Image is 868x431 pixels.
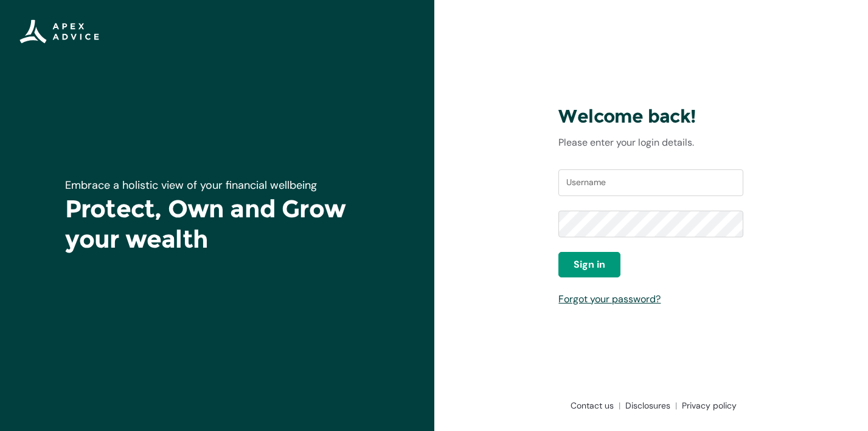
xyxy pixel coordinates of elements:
h1: Protect, Own and Grow your wealth [65,194,369,254]
a: Forgot your password? [558,293,661,305]
h3: Welcome back! [558,105,743,128]
span: Sign in [574,257,605,272]
p: Please enter your login details. [558,135,743,150]
span: Embrace a holistic view of your financial wellbeing [65,178,317,192]
a: Contact us [566,399,620,412]
input: Username [558,169,743,196]
a: Privacy policy [677,399,737,412]
button: Sign in [558,252,620,277]
img: Apex Advice Group [19,19,99,44]
a: Disclosures [620,399,677,412]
